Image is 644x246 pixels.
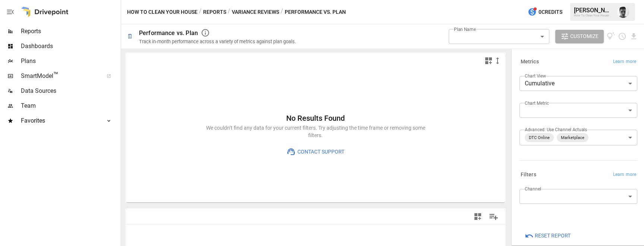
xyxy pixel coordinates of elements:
[454,26,476,32] label: Plan Name
[539,7,562,17] span: 0 Credits
[520,76,637,91] div: Cumulative
[296,147,344,157] span: Contact Support
[520,229,576,243] button: Reset Report
[526,133,553,142] span: DTC Online
[281,7,283,17] div: /
[21,101,119,110] span: Team
[607,30,615,43] button: View documentation
[570,32,599,41] span: Customize
[521,171,536,179] h6: Filters
[525,73,546,79] label: Chart View
[613,1,634,22] button: Lucas Nofal
[521,58,539,66] h6: Metrics
[232,7,279,17] button: Variance Reviews
[485,208,502,225] button: Manage Columns
[127,7,198,17] button: How To Clean Your House
[21,27,119,36] span: Reports
[613,58,636,66] span: Learn more
[21,57,119,66] span: Plans
[21,72,98,81] span: SmartModel
[525,126,587,133] label: Advanced: Use Channel Actuals
[613,171,636,179] span: Learn more
[574,7,613,14] div: [PERSON_NAME]
[618,32,626,41] button: Schedule report
[228,7,230,17] div: /
[21,116,98,125] span: Favorites
[139,39,296,44] div: Track in-month performance across a variety of metrics against plan goals.
[53,70,59,80] span: ™
[574,14,613,17] div: How To Clean Your House
[525,5,565,19] button: 0Credits
[555,30,604,43] button: Customize
[525,100,549,106] label: Chart Metric
[535,231,571,240] span: Reset Report
[629,32,638,41] button: Download report
[203,7,226,17] button: Reports
[139,29,198,37] div: Performance vs. Plan
[617,6,629,18] img: Lucas Nofal
[281,145,350,158] button: Contact Support
[21,42,119,51] span: Dashboards
[558,133,587,142] span: Marketplace
[204,112,427,124] h6: No Results Found
[127,33,133,40] div: 🗓
[199,7,202,17] div: /
[525,186,541,192] label: Channel
[204,124,427,139] p: We couldn’t find any data for your current filters. Try adjusting the time frame or removing some...
[21,86,119,95] span: Data Sources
